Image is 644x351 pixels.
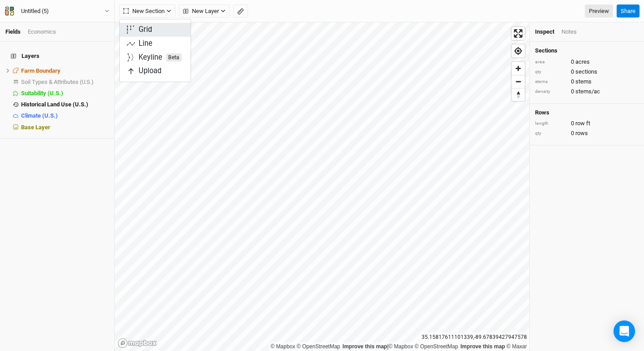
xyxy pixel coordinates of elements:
[139,39,152,49] div: Line
[5,47,109,65] h4: Layers
[535,59,566,66] div: area
[535,58,639,66] div: 0
[512,75,525,88] span: Zoom out
[21,79,94,85] span: Soil Types & Attributes (U.S.)
[21,124,50,131] span: Base Layer
[21,112,109,119] div: Climate (U.S.)
[270,342,527,351] div: |
[535,129,639,137] div: 0
[575,88,600,96] span: stems/ac
[139,53,182,63] div: Keyline
[535,79,566,85] div: stems
[535,130,566,137] div: qty
[535,119,639,127] div: 0
[575,58,590,66] span: acres
[535,78,639,86] div: 0
[21,7,49,16] div: Untitled (5)
[21,90,63,97] span: Suitability (U.S.)
[119,4,175,18] button: New Section
[166,53,182,61] span: Beta
[21,67,109,75] div: Farm Boundary
[506,343,527,350] a: Maxar
[535,68,639,76] div: 0
[575,78,592,86] span: stems
[21,79,109,86] div: Soil Types & Attributes (U.S.)
[535,47,639,54] h4: Sections
[535,120,566,127] div: length
[5,28,21,35] a: Fields
[21,101,88,108] span: Historical Land Use (U.S.)
[183,7,219,16] span: New Layer
[233,4,248,18] button: Shortcut: M
[415,343,458,350] a: OpenStreetMap
[297,343,340,350] a: OpenStreetMap
[535,109,639,116] h4: Rows
[575,119,590,127] span: row ft
[512,62,525,75] button: Zoom in
[21,90,109,97] div: Suitability (U.S.)
[4,6,110,16] button: Untitled (5)
[179,4,230,18] button: New Layer
[512,44,525,57] button: Find my location
[343,343,387,350] a: Improve this map
[512,88,525,101] button: Reset bearing to north
[561,28,577,36] div: Notes
[585,4,613,18] a: Preview
[117,338,157,348] a: Mapbox logo
[461,343,505,350] a: Improve this map
[614,320,635,342] div: Open Intercom Messenger
[115,22,529,351] canvas: Map
[617,4,640,18] button: Share
[28,28,56,36] div: Economics
[512,27,525,40] button: Enter fullscreen
[575,68,597,76] span: sections
[21,67,61,74] span: Farm Boundary
[575,129,588,137] span: rows
[127,66,161,76] span: Upload
[512,75,525,88] button: Zoom out
[21,112,58,119] span: Climate (U.S.)
[270,343,295,350] a: Mapbox
[21,124,109,131] div: Base Layer
[535,88,639,96] div: 0
[535,88,566,95] div: density
[123,7,165,16] span: New Section
[535,69,566,75] div: qty
[388,343,413,350] a: Mapbox
[535,28,554,36] div: Inspect
[139,25,152,35] div: Grid
[419,333,529,342] div: 35.15817611101339 , -89.67839427947578
[21,101,109,108] div: Historical Land Use (U.S.)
